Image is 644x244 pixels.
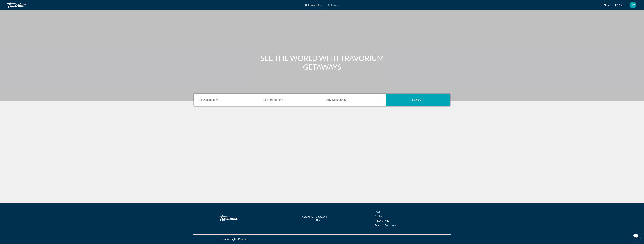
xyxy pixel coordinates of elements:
[412,99,424,101] span: Search
[375,219,390,222] a: Privacy Policy
[328,4,339,6] a: Getaways
[302,215,313,218] a: Getaways
[199,98,255,102] input: Select destination
[259,54,385,71] h1: SEE THE WORLD WITH TRAVORIUM GETAWAYS
[199,98,218,101] span: All Destinations
[604,4,607,7] span: en
[375,215,384,218] a: Contact
[375,210,380,213] a: FAQs
[604,3,610,8] button: Change language
[615,4,620,7] span: USD
[631,3,635,7] span: CM
[629,2,637,9] button: User Menu
[305,4,321,6] a: Getaways Plus
[194,94,450,106] div: Search widget
[7,1,40,9] a: Travorium
[326,98,346,101] span: Any Occupancy
[615,3,623,8] button: Change currency
[316,215,327,222] a: Getaways Plus
[631,231,641,241] iframe: Bouton de lancement de la fenêtre de messagerie
[263,98,283,101] span: All Start Months
[219,214,252,224] a: Go Home
[375,224,396,227] a: Terms & Conditions
[386,94,450,106] button: Search
[219,238,249,241] span: © 2025 All Rights Reserved.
